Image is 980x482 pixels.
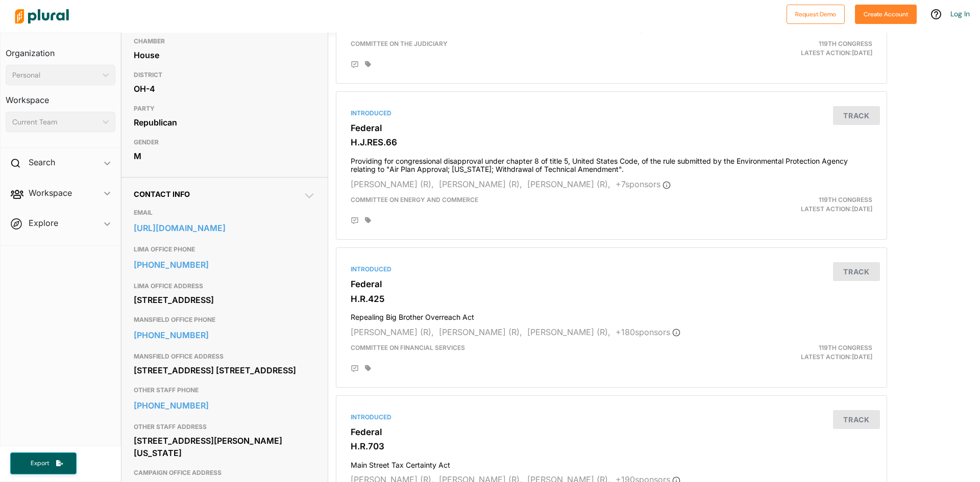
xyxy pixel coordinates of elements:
h3: EMAIL [134,207,315,219]
h3: CHAMBER [134,35,315,47]
div: Latest Action: [DATE] [701,343,880,362]
div: Add tags [365,217,371,224]
h3: GENDER [134,136,315,148]
div: Add Position Statement [351,365,359,373]
h3: Federal [351,427,872,437]
h3: Federal [351,123,872,133]
button: Create Account [855,5,917,24]
h3: Workspace [6,85,115,108]
span: [PERSON_NAME] (R), [351,179,434,189]
div: M [134,148,315,164]
h3: DISTRICT [134,69,315,81]
span: + 180 sponsor s [616,327,680,337]
h4: Providing for congressional disapproval under chapter 8 of title 5, United States Code, of the ru... [351,152,872,174]
a: Request Demo [787,8,845,19]
span: Export [23,459,56,468]
div: Current Team [12,117,99,128]
div: Republican [134,115,315,130]
h3: PARTY [134,103,315,115]
a: [PHONE_NUMBER] [134,257,315,272]
span: Contact Info [134,190,190,198]
h3: LIMA OFFICE PHONE [134,243,315,256]
button: Track [833,106,880,125]
a: Create Account [855,8,917,19]
div: House [134,47,315,63]
span: Committee on Financial Services [351,344,465,351]
a: [URL][DOMAIN_NAME] [134,220,315,236]
span: [PERSON_NAME] (R), [527,327,610,337]
h4: Repealing Big Brother Overreach Act [351,308,872,322]
div: Latest Action: [DATE] [701,39,880,58]
div: Add Position Statement [351,61,359,69]
span: [PERSON_NAME] (R), [439,179,522,189]
div: [STREET_ADDRESS][PERSON_NAME][US_STATE] [134,433,315,461]
div: Introduced [351,413,872,422]
button: Track [833,262,880,281]
h3: MANSFIELD OFFICE PHONE [134,314,315,326]
div: [STREET_ADDRESS] [134,292,315,308]
h3: Federal [351,279,872,289]
a: [PHONE_NUMBER] [134,398,315,413]
button: Track [833,410,880,429]
span: 119th Congress [819,196,872,204]
div: OH-4 [134,81,315,96]
h3: OTHER STAFF PHONE [134,384,315,396]
h3: H.R.425 [351,294,872,304]
div: Latest Action: [DATE] [701,195,880,214]
h3: H.R.703 [351,441,872,451]
h3: MANSFIELD OFFICE ADDRESS [134,350,315,363]
span: 119th Congress [819,40,872,47]
div: Add tags [365,365,371,372]
button: Request Demo [787,5,845,24]
span: [PERSON_NAME] (R), [351,327,434,337]
span: Committee on Energy and Commerce [351,196,478,204]
div: Introduced [351,265,872,274]
div: Personal [12,70,99,81]
button: Export [10,452,77,474]
h3: LIMA OFFICE ADDRESS [134,280,315,292]
span: [PERSON_NAME] (R), [527,179,610,189]
h3: H.J.RES.66 [351,137,872,147]
span: Committee on the Judiciary [351,40,448,47]
span: 119th Congress [819,344,872,351]
span: + 7 sponsor s [616,179,671,189]
h4: Main Street Tax Certainty Act [351,456,872,470]
div: Introduced [351,109,872,118]
h3: Organization [6,38,115,61]
h3: OTHER STAFF ADDRESS [134,421,315,433]
div: Add Position Statement [351,217,359,225]
a: [PHONE_NUMBER] [134,327,315,343]
h2: Search [29,157,55,168]
span: [PERSON_NAME] (R), [439,327,522,337]
div: [STREET_ADDRESS] [STREET_ADDRESS] [134,363,315,378]
a: Log In [950,9,970,18]
h3: CAMPAIGN OFFICE ADDRESS [134,467,315,479]
div: Add tags [365,61,371,68]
